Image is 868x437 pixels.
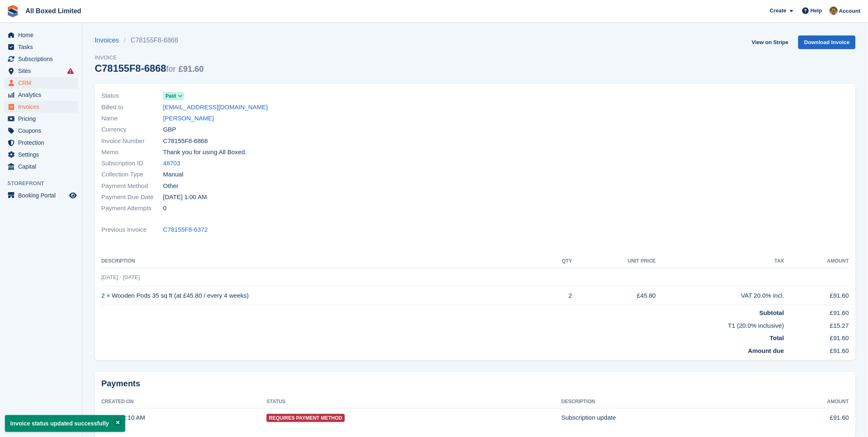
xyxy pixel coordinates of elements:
td: £91.60 [767,409,849,427]
span: Payment Attempts [101,204,163,213]
span: Protection [18,137,68,148]
td: 2 × Wooden Pods 35 sq ft (at £45.80 / every 4 weeks) [101,287,542,305]
span: Manual [163,170,183,179]
div: VAT 20.0% incl. [656,291,784,301]
span: Sites [18,65,68,77]
img: Sharon Hawkins [830,7,838,15]
span: Help [811,7,822,15]
a: menu [4,113,78,125]
td: £91.60 [784,287,849,305]
td: £91.60 [784,330,849,343]
th: Description [101,255,542,268]
a: menu [4,190,78,201]
span: Currency [101,125,163,134]
th: Status [267,395,562,409]
span: 0 [163,204,166,213]
span: C78155F8-6868 [163,136,208,146]
a: Invoices [95,35,124,45]
a: menu [4,89,78,101]
a: Preview store [68,190,78,200]
span: Invoice [95,54,204,62]
a: Download Invoice [798,35,856,49]
th: Tax [656,255,784,268]
span: Payment Due Date [101,193,163,202]
a: All Boxed Limited [22,4,84,18]
a: menu [4,125,78,136]
span: Coupons [18,125,68,136]
time: 2025-10-05 00:00:00 UTC [163,193,207,202]
span: GBP [163,125,176,134]
span: Paid [166,92,176,100]
a: menu [4,149,78,160]
a: menu [4,137,78,148]
span: Previous Invoice [101,225,163,235]
nav: breadcrumbs [95,35,204,45]
span: Account [839,7,861,15]
span: Name [101,114,163,123]
th: Unit Price [572,255,656,268]
a: menu [4,77,78,89]
h2: Payments [101,378,849,389]
strong: Amount due [748,347,784,354]
td: T1 (20.0% inclusive) [101,318,784,331]
a: menu [4,53,78,65]
th: Amount [784,255,849,268]
th: Description [562,395,767,409]
a: 48703 [163,159,180,168]
i: Smart entry sync failures have occurred [67,68,74,74]
div: C78155F8-6868 [95,63,204,74]
td: 2 [542,287,572,305]
a: [EMAIL_ADDRESS][DOMAIN_NAME] [163,103,268,112]
td: £15.27 [784,318,849,331]
span: Storefront [7,179,82,188]
span: Pricing [18,113,68,125]
a: menu [4,101,78,113]
a: menu [4,161,78,172]
span: Collection Type [101,170,163,179]
th: Amount [767,395,849,409]
span: Invoices [18,101,68,113]
span: [DATE] - [DATE] [101,274,140,280]
th: QTY [542,255,572,268]
strong: Total [770,334,784,341]
span: £91.60 [178,64,204,73]
span: for [166,64,175,73]
td: Subscription update [562,409,767,427]
span: Settings [18,149,68,160]
a: View on Stripe [749,35,792,49]
a: menu [4,65,78,77]
span: Invoice Number [101,136,163,146]
span: Subscription ID [101,159,163,168]
a: menu [4,29,78,41]
span: Requires Payment Method [267,414,345,422]
span: Create [770,7,786,15]
span: Status [101,91,163,101]
td: £91.60 [784,343,849,356]
td: £91.60 [784,305,849,318]
td: £45.80 [572,287,656,305]
span: Other [163,181,179,191]
span: Subscriptions [18,53,68,65]
span: Analytics [18,89,68,101]
span: Home [18,29,68,41]
span: Billed to [101,103,163,112]
span: Booking Portal [18,190,68,201]
span: Memo [101,148,163,157]
span: Capital [18,161,68,172]
a: menu [4,41,78,53]
a: [PERSON_NAME] [163,114,214,123]
a: Paid [163,91,184,101]
span: CRM [18,77,68,89]
span: Tasks [18,41,68,53]
th: Created On [101,395,267,409]
span: Payment Method [101,181,163,191]
p: Invoice status updated successfully [5,415,125,432]
img: stora-icon-8386f47178a22dfd0bd8f6a31ec36ba5ce8667c1dd55bd0f319d3a0aa187defe.svg [7,5,19,17]
span: Thank you for using All Boxed. [163,148,247,157]
strong: Subtotal [760,309,784,316]
a: C78155F8-6372 [163,225,208,235]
